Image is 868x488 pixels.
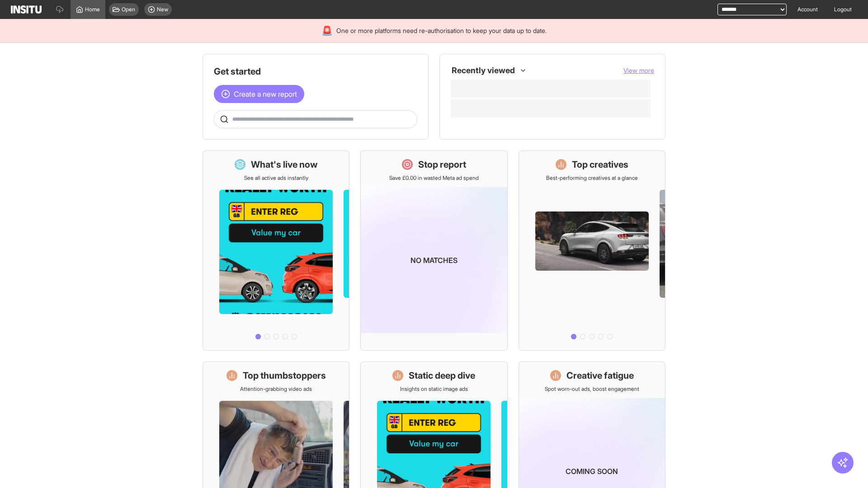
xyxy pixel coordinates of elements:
button: View more [623,66,654,75]
a: Top creativesBest-performing creatives at a glance [519,150,665,351]
span: One or more platforms need re-authorisation to keep your data up to date. [336,26,547,35]
button: Create a new report [214,85,304,103]
span: View more [623,66,654,74]
h1: Static deep dive [409,369,475,382]
h1: Get started [214,65,417,78]
h1: Top creatives [572,158,628,171]
span: New [157,6,168,13]
h1: Stop report [418,158,466,171]
img: Logo [11,5,42,14]
p: See all active ads instantly [244,174,308,182]
div: 🚨 [321,24,333,37]
img: coming-soon-gradient_kfitwp.png [361,187,507,333]
a: Stop reportSave £0.00 in wasted Meta ad spendNo matches [360,150,507,351]
span: Home [85,6,100,13]
span: Open [122,6,135,13]
h1: Top thumbstoppers [243,369,326,382]
p: Insights on static image ads [400,385,468,393]
h1: What's live now [251,158,318,171]
span: Create a new report [234,89,297,99]
p: Best-performing creatives at a glance [546,174,638,182]
p: No matches [410,255,458,266]
a: What's live nowSee all active ads instantly [203,150,349,351]
p: Save £0.00 in wasted Meta ad spend [389,174,479,182]
p: Attention-grabbing video ads [240,385,312,393]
